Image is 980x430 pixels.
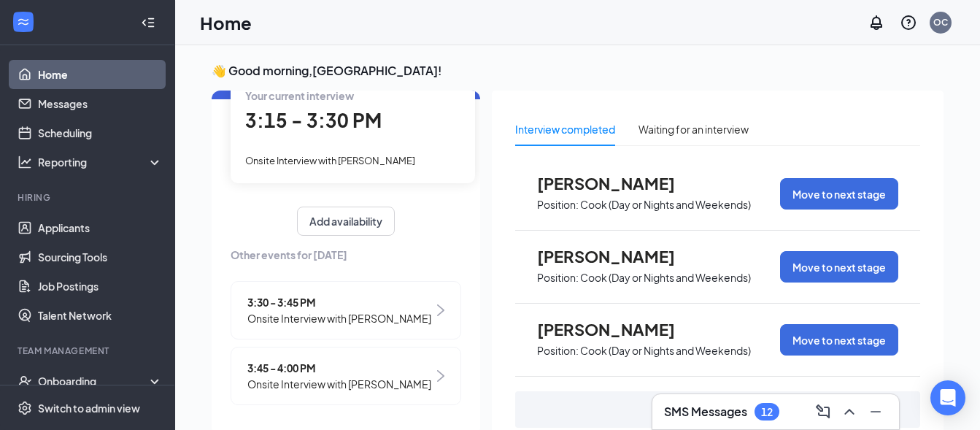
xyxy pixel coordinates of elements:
svg: Minimize [867,403,884,421]
a: Scheduling [38,118,163,147]
div: Team Management [18,345,160,357]
span: Onsite Interview with [PERSON_NAME] [247,376,431,392]
div: Hiring [18,191,160,204]
svg: ComposeMessage [814,403,832,421]
h3: SMS Messages [664,404,747,420]
p: Cook (Day or Nights and Weekends) [580,271,751,285]
span: 3:15 - 3:30 PM [245,108,382,132]
h3: 👋 Good morning, [GEOGRAPHIC_DATA] ! [212,63,944,79]
span: Your current interview [245,89,354,102]
button: Move to next stage [780,178,898,210]
span: [PERSON_NAME] [537,174,698,193]
div: Onboarding [38,374,150,388]
span: [PERSON_NAME] [537,320,698,339]
span: Onsite Interview with [PERSON_NAME] [245,155,415,166]
button: Move to next stage [780,251,898,283]
span: [PERSON_NAME] [537,247,698,266]
a: Messages [38,89,163,118]
a: Home [38,60,163,89]
svg: ChevronUp [841,403,858,421]
button: ChevronUp [838,400,861,423]
div: Reporting [38,155,163,169]
button: Add availability [297,207,395,236]
svg: QuestionInfo [900,14,917,31]
svg: UserCheck [18,374,32,388]
button: Move to next stage [780,324,898,356]
svg: Analysis [18,155,32,169]
button: ComposeMessage [811,400,835,423]
p: Cook (Day or Nights and Weekends) [580,344,751,358]
span: Onsite Interview with [PERSON_NAME] [247,310,431,326]
button: Minimize [864,400,887,423]
a: Sourcing Tools [38,242,163,272]
p: Position: [537,271,579,285]
p: Cook (Day or Nights and Weekends) [580,198,751,212]
a: Talent Network [38,301,163,330]
p: Position: [537,344,579,358]
div: OC [933,16,948,28]
div: Open Intercom Messenger [930,380,965,415]
span: 3:45 - 4:00 PM [247,360,431,376]
div: Switch to admin view [38,401,140,415]
div: Interview completed [515,121,615,137]
span: 3:30 - 3:45 PM [247,294,431,310]
svg: Notifications [868,14,885,31]
p: Position: [537,198,579,212]
div: 12 [761,406,773,418]
svg: WorkstreamLogo [16,15,31,29]
svg: Settings [18,401,32,415]
a: Job Postings [38,272,163,301]
h1: Home [200,10,252,35]
svg: Collapse [141,15,155,30]
a: Applicants [38,213,163,242]
span: Other events for [DATE] [231,247,461,263]
div: Waiting for an interview [638,121,749,137]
